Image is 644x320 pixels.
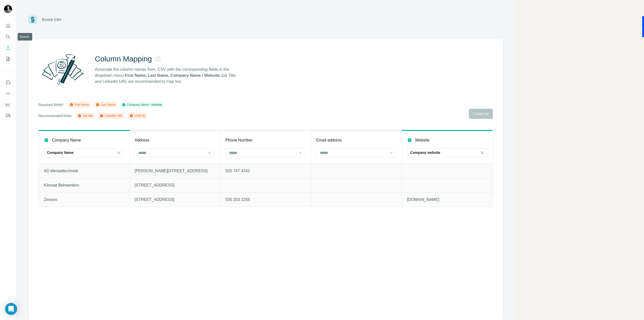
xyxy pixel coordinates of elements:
p: Company website [410,150,440,155]
div: Last Name [96,102,115,107]
button: Use Surfe API [4,89,12,98]
div: CRM ID [129,114,145,118]
button: Search [4,32,12,41]
strong: First Name, Last Name, Company Name / Website. [125,73,221,78]
p: Phone Number [225,137,253,143]
div: Enrich CSV [42,17,61,22]
p: Required fields*: [38,102,64,107]
button: Quick start [4,21,12,30]
p: Klimaat Beheerders [44,182,124,188]
img: Avatar [4,5,12,13]
p: Recommended fields: [38,113,72,118]
p: [STREET_ADDRESS] [135,182,215,188]
p: Zenovo [44,197,124,203]
p: 020 747 4241 [225,168,306,174]
img: Surfe Illustration - Column Mapping [38,51,87,88]
p: 035 203 2255 [225,197,306,203]
p: Company Name [52,137,81,143]
div: Open Intercom Messenger [5,303,17,315]
h2: Column Mapping [95,54,152,63]
p: Associate the column names from. CSV with the corresponding fields in the dropdown menu: Job Titl... [95,66,240,85]
button: Dashboard [4,100,12,109]
p: Address [135,137,149,143]
p: [PERSON_NAME][STREET_ADDRESS] [135,168,215,174]
button: My lists [4,54,12,63]
div: Job title [77,114,93,118]
div: LinkedIn URL [100,114,123,118]
p: [STREET_ADDRESS] [135,197,215,203]
button: Feedback [4,111,12,120]
button: Enrich CSV [4,43,12,52]
p: [DOMAIN_NAME] [407,197,488,203]
p: Website [415,137,430,143]
p: Email address [316,137,342,143]
button: Use Surfe on LinkedIn [4,78,12,87]
p: Company Name [47,150,74,155]
div: Company Name / Website [122,102,162,107]
div: First Name [69,102,89,107]
img: Surfe Logo [28,15,37,24]
p: AD klimaattechniek [44,168,124,174]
